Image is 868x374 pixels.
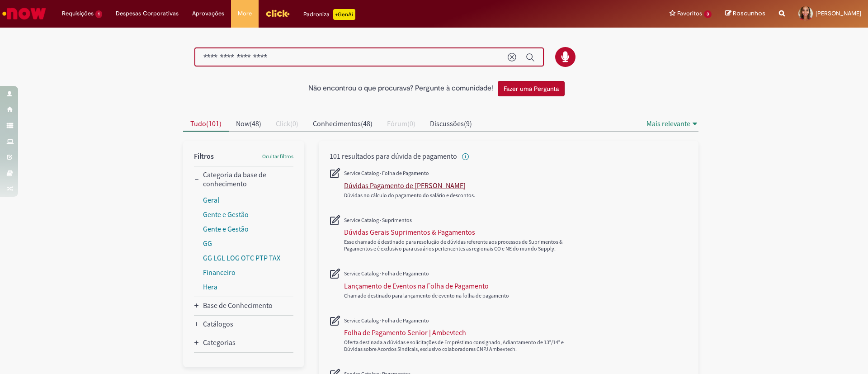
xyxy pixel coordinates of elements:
span: 3 [704,10,712,18]
span: Requisições [62,9,94,18]
span: Aprovações [192,9,224,18]
button: Fazer uma Pergunta [498,81,565,96]
span: 1 [95,10,102,18]
span: Favoritos [677,9,702,18]
h2: Não encontrou o que procurava? Pergunte à comunidade! [308,85,493,93]
span: More [238,9,252,18]
img: ServiceNow [1,5,47,23]
img: click_logo_yellow_360x200.png [265,6,290,20]
span: [PERSON_NAME] [816,9,861,17]
div: Padroniza [303,9,355,20]
span: Despesas Corporativas [116,9,179,18]
span: Rascunhos [733,9,765,18]
p: +GenAi [333,9,355,20]
a: Rascunhos [725,9,765,18]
